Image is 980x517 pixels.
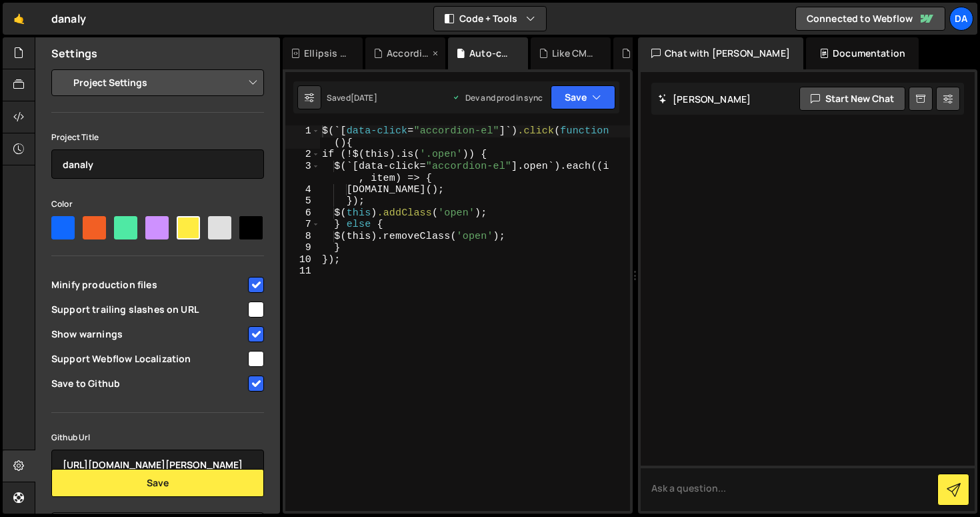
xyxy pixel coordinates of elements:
[285,266,320,278] div: 11
[285,161,320,184] div: 3
[304,47,347,60] div: Ellipsis text.css
[285,231,320,243] div: 8
[51,149,264,179] input: Project name
[658,93,751,105] h2: [PERSON_NAME]
[51,303,246,316] span: Support trailing slashes on URL
[51,278,246,292] span: Minify production files
[51,377,246,390] span: Save to Github
[51,131,99,144] label: Project Title
[51,46,97,61] h2: Settings
[51,328,246,341] span: Show warnings
[285,219,320,231] div: 7
[285,184,320,196] div: 4
[469,47,512,60] div: Auto-collapse accordion in Webflow.js
[285,125,320,149] div: 1
[51,450,264,479] input: https://github.com/org/repo
[452,92,543,103] div: Dev and prod in sync
[351,92,377,103] div: [DATE]
[638,37,803,69] div: Chat with [PERSON_NAME]
[51,431,91,444] label: Github Url
[551,85,615,109] button: Save
[799,87,905,111] button: Start new chat
[285,242,320,254] div: 9
[795,7,945,31] a: Connected to Webflow
[51,197,73,211] label: Color
[285,207,320,219] div: 6
[285,149,320,161] div: 2
[327,92,377,103] div: Saved
[51,352,246,366] span: Support Webflow Localization
[387,47,429,60] div: Accordion Challenges .js
[806,37,919,69] div: Documentation
[285,195,320,207] div: 5
[51,11,86,27] div: danaly
[285,254,320,266] div: 10
[3,3,35,35] a: 🤙
[949,7,973,31] a: Da
[552,47,595,60] div: Like CMS.js
[434,7,546,31] button: Code + Tools
[51,469,264,497] button: Save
